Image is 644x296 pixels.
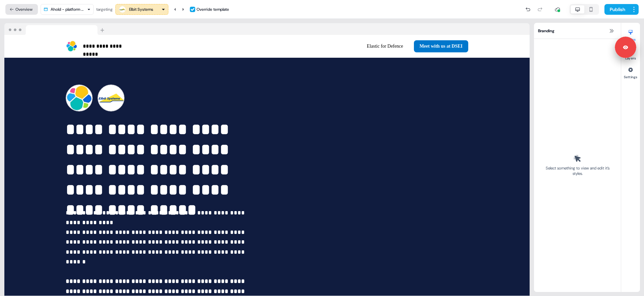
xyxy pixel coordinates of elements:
button: Styles [621,27,640,42]
div: Branding [534,23,621,39]
div: targeting [96,6,113,13]
iframe: Global data mesh for public sector organizations [3,3,189,136]
div: Elastic for DefenceMeet with us at DSEI [270,40,468,52]
div: Elbit Systems [129,6,153,13]
button: Settings [621,64,640,79]
button: Elastic for Defence [362,40,409,52]
button: Publish [604,4,629,15]
button: Overview [5,4,38,15]
div: Select something to view and edit it’s styles. [543,165,611,176]
button: Elbit Systems [115,4,168,15]
div: Ahold - platform focus [51,6,85,13]
img: Browser topbar [4,23,107,35]
button: Meet with us at DSEI [414,40,468,52]
div: Override template [197,6,229,13]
